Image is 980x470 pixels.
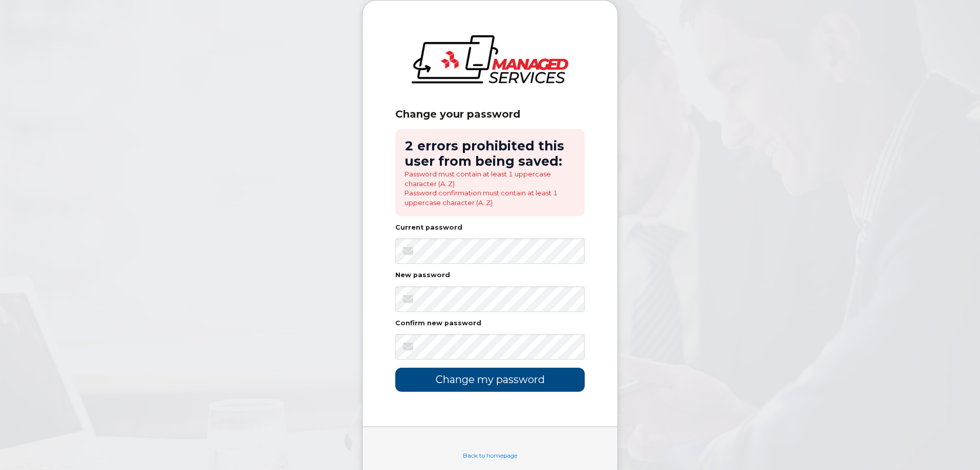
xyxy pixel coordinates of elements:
h2: 2 errors prohibited this user from being saved: [404,138,576,169]
li: Password confirmation must contain at least 1 uppercase character (A..Z) [404,188,576,207]
label: New password [395,272,450,279]
img: logo-large.png [412,35,568,83]
li: Password must contain at least 1 uppercase character (A..Z) [404,169,576,188]
div: Change your password [395,108,585,121]
label: Confirm new password [395,320,481,327]
a: Back to homepage [463,452,517,459]
label: Current password [395,225,462,231]
input: Change my password [395,368,585,392]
